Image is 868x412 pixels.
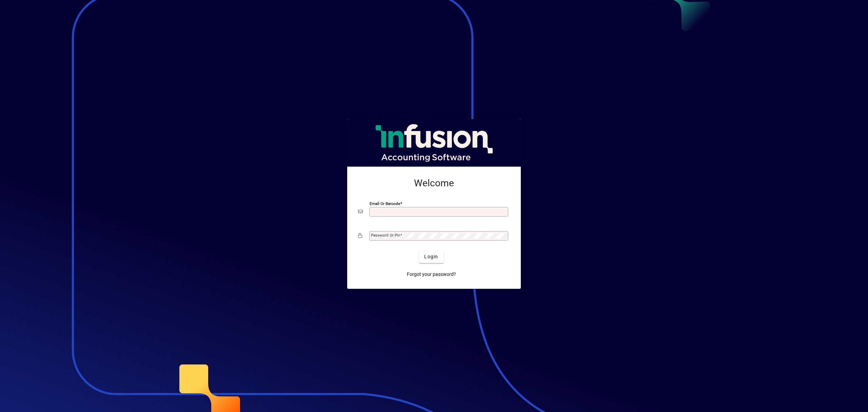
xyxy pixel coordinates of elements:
span: Forgot your password? [407,271,456,278]
h2: Welcome [358,177,510,189]
button: Login [419,251,443,263]
span: Login [424,253,438,260]
a: Forgot your password? [404,268,459,281]
mat-label: Email or Barcode [370,201,400,206]
mat-label: Password or Pin [371,233,400,238]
